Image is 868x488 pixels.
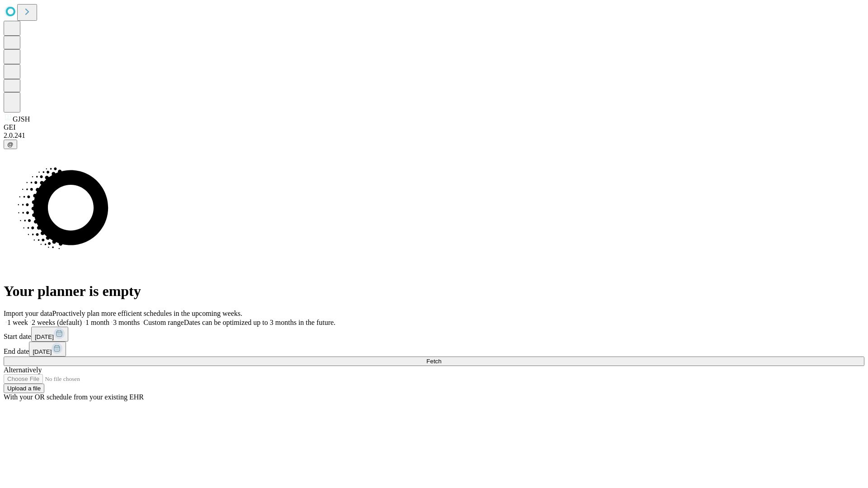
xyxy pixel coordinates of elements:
div: Start date [4,327,864,342]
span: Import your data [4,310,52,317]
span: With your OR schedule from your existing EHR [4,393,144,401]
span: GJSH [13,115,30,123]
span: [DATE] [35,333,54,340]
span: 2 weeks (default) [32,319,82,326]
button: Upload a file [4,384,44,393]
button: [DATE] [31,327,68,342]
button: @ [4,140,17,149]
button: [DATE] [29,342,66,357]
span: 1 month [85,319,109,326]
span: [DATE] [33,348,52,355]
span: @ [7,141,14,148]
div: 2.0.241 [4,131,864,140]
span: Custom range [143,319,184,326]
button: Fetch [4,357,864,366]
span: 1 week [7,319,28,326]
span: 3 months [113,319,140,326]
h1: Your planner is empty [4,283,864,300]
span: Alternatively [4,366,42,374]
span: Proactively plan more efficient schedules in the upcoming weeks. [52,310,242,317]
span: Dates can be optimized up to 3 months in the future. [184,319,335,326]
span: Fetch [426,358,441,365]
div: GEI [4,123,864,131]
div: End date [4,342,864,357]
